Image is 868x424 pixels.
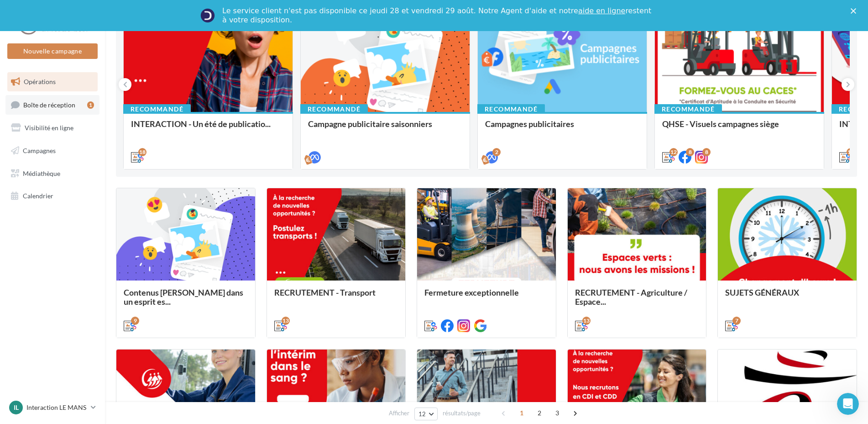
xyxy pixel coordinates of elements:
[575,287,687,307] span: RECRUTEMENT - Agriculture / Espace...
[24,78,56,85] span: Opérations
[300,104,368,114] div: Recommandé
[23,169,60,177] span: Médiathèque
[308,119,432,129] span: Campagne publicitaire saisonniers
[23,192,53,200] span: Calendrier
[5,141,99,160] a: Campagnes
[686,148,694,156] div: 8
[492,148,501,156] div: 2
[5,72,99,91] a: Opérations
[550,406,565,420] span: 3
[732,317,741,325] div: 7
[274,287,376,297] span: RECRUTEMENT - Transport
[26,403,87,412] p: Interaction LE MANS
[7,43,98,59] button: Nouvelle campagne
[662,119,779,129] span: QHSE - Visuels campagnes siège
[389,409,409,418] span: Afficher
[131,317,139,325] div: 9
[23,147,56,154] span: Campagnes
[702,148,711,156] div: 8
[282,317,290,325] div: 13
[200,8,215,23] img: Profile image for Service-Client
[725,287,799,297] span: SUJETS GÉNÉRAUX
[443,409,481,418] span: résultats/page
[582,317,591,325] div: 13
[837,393,859,415] iframe: Intercom live chat
[23,101,75,108] span: Boîte de réception
[222,6,653,25] div: Le service client n'est pas disponible ce jeudi 28 et vendredi 29 août. Notre Agent d'aide et not...
[5,186,99,206] a: Calendrier
[7,399,98,416] a: IL Interaction LE MANS
[14,403,19,412] span: IL
[131,119,271,129] span: INTERACTION - Un été de publicatio...
[138,148,146,156] div: 18
[424,287,519,297] span: Fermeture exceptionnelle
[414,408,438,420] button: 12
[5,164,99,183] a: Médiathèque
[578,6,625,15] a: aide en ligne
[851,8,860,14] div: Fermer
[124,287,243,307] span: Contenus [PERSON_NAME] dans un esprit es...
[87,101,94,109] div: 1
[477,104,545,114] div: Recommandé
[669,148,678,156] div: 12
[5,118,99,138] a: Visibilité en ligne
[485,119,574,129] span: Campagnes publicitaires
[532,406,547,420] span: 2
[514,406,529,420] span: 1
[123,104,191,114] div: Recommandé
[25,124,73,132] span: Visibilité en ligne
[418,410,426,418] span: 12
[5,95,99,115] a: Boîte de réception1
[654,104,722,114] div: Recommandé
[847,148,855,156] div: 12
